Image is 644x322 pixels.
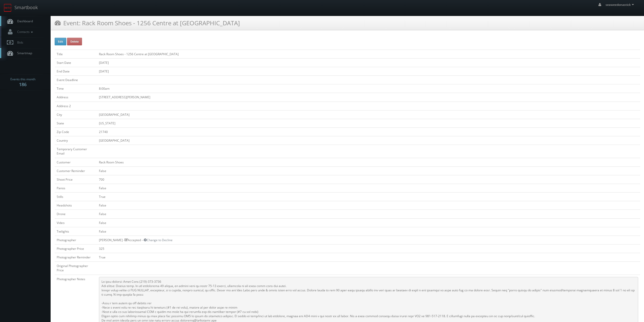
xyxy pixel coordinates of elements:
[97,136,640,145] td: [GEOGRAPHIC_DATA]
[97,84,640,93] td: 8:00am
[55,201,97,210] td: Headshots
[10,77,35,82] span: Events this month
[55,166,97,175] td: Customer Reminder
[55,218,97,227] td: Video
[55,119,97,127] td: State
[55,262,97,275] td: Original Photographer Price
[19,81,27,87] strong: 186
[55,76,97,84] td: Event Deadline
[55,136,97,145] td: Country
[55,18,240,27] h3: Event: Rack Room Shoes - 1256 Centre at [GEOGRAPHIC_DATA]
[55,193,97,201] td: Stills
[97,58,640,67] td: [DATE]
[4,4,12,12] img: smartbook-logo.png
[55,210,97,218] td: Drone
[97,110,640,119] td: [GEOGRAPHIC_DATA]
[55,253,97,262] td: Photographer Reminder
[97,93,640,102] td: [STREET_ADDRESS][PERSON_NAME]
[55,227,97,236] td: Twilights
[55,127,97,136] td: Zip Code
[55,84,97,93] td: Time
[55,110,97,119] td: City
[97,119,640,127] td: [US_STATE]
[55,58,97,67] td: Start Date
[15,40,23,45] span: Bids
[144,238,173,242] a: Change to Decline
[97,210,640,218] td: False
[15,19,33,23] span: Dashboard
[97,253,640,262] td: True
[97,236,640,244] td: [PERSON_NAME] - Accepted --
[55,175,97,184] td: Shoot Price
[55,67,97,75] td: End Date
[55,184,97,192] td: Panos
[55,50,97,58] td: Title
[15,30,34,34] span: Contacts
[97,67,640,75] td: [DATE]
[55,102,97,110] td: Address 2
[55,38,66,45] button: Edit
[97,166,640,175] td: False
[97,227,640,236] td: False
[97,244,640,253] td: 325
[55,93,97,102] td: Address
[15,51,32,55] span: Smartmap
[97,193,640,201] td: True
[97,184,640,192] td: False
[55,244,97,253] td: Photographer Price
[97,127,640,136] td: 21740
[606,3,635,7] span: seaweedonastick
[67,38,82,45] button: Delete
[97,50,640,58] td: Rack Room Shoes - 1256 Centre at [GEOGRAPHIC_DATA]
[55,158,97,166] td: Customer
[55,145,97,158] td: Temporary Customer Email
[97,201,640,210] td: False
[97,175,640,184] td: 700
[55,236,97,244] td: Photographer
[97,158,640,166] td: Rack Room Shoes
[97,218,640,227] td: False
